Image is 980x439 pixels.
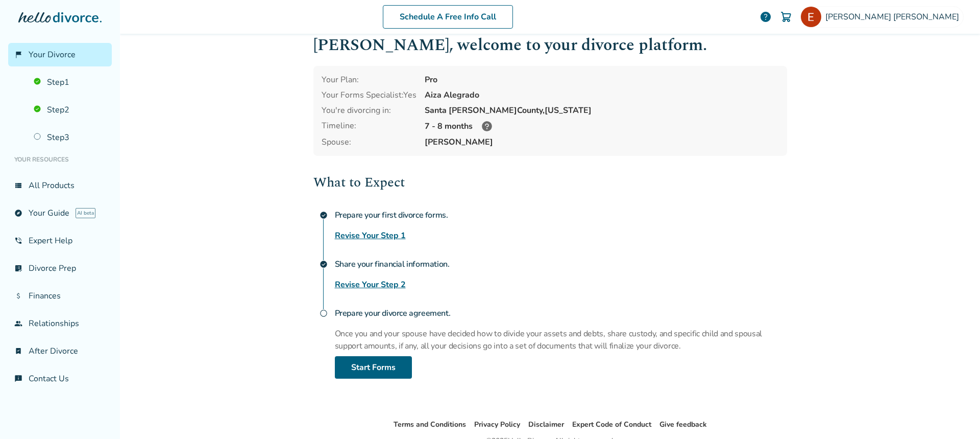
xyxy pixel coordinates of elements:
[8,201,112,225] a: exploreYour GuideAI beta
[14,209,22,217] span: explore
[335,205,787,225] h4: Prepare your first divorce forms.
[322,120,416,132] div: Timeline:
[335,254,787,274] h4: Share your financial information.
[8,149,112,170] li: Your Resources
[383,5,513,29] a: Schedule A Free Info Call
[659,419,707,431] li: Give feedback
[14,181,22,190] span: view_list
[8,229,112,252] a: phone_in_talkExpert Help
[320,309,328,317] span: radio_button_unchecked
[825,11,963,22] span: [PERSON_NAME] [PERSON_NAME]
[14,319,22,328] span: group
[28,71,112,94] a: Step1
[14,347,22,355] span: bookmark_check
[322,89,416,101] div: Your Forms Specialist: Yes
[335,328,787,352] p: Once you and your spouse have decided how to divide your assets and debts, share custody, and spe...
[8,174,112,197] a: view_listAll Products
[8,43,112,66] a: flag_2Your Divorce
[8,312,112,335] a: groupRelationships
[425,120,779,132] div: 7 - 8 months
[14,264,22,272] span: list_alt_check
[528,419,564,431] li: Disclaimer
[28,98,112,122] a: Step2
[474,420,520,429] a: Privacy Policy
[394,420,466,429] a: Terms and Conditions
[425,89,779,101] div: Aiza Alegrado
[8,284,112,308] a: attach_moneyFinances
[8,367,112,390] a: chat_infoContact Us
[425,136,779,148] span: [PERSON_NAME]
[320,260,328,268] span: check_circle
[425,74,779,85] div: Pro
[14,51,22,59] span: flag_2
[929,390,980,439] iframe: Chat Widget
[572,420,651,429] a: Expert Code of Conduct
[14,375,22,383] span: chat_info
[335,229,406,242] a: Revise Your Step 1
[14,292,22,300] span: attach_money
[425,105,779,116] div: Santa [PERSON_NAME] County, [US_STATE]
[780,11,792,23] img: Cart
[322,105,416,116] div: You're divorcing in:
[313,172,787,193] h2: What to Expect
[313,33,787,58] h1: [PERSON_NAME] , welcome to your divorce platform.
[29,49,76,60] span: Your Divorce
[322,74,416,85] div: Your Plan:
[322,136,416,148] span: Spouse:
[76,208,95,218] span: AI beta
[8,339,112,363] a: bookmark_checkAfter Divorce
[14,237,22,245] span: phone_in_talk
[759,11,772,23] a: help
[320,211,328,219] span: check_circle
[335,356,412,379] a: Start Forms
[28,126,112,149] a: Step3
[801,7,821,27] img: Ewa Hugh
[335,303,787,324] h4: Prepare your divorce agreement.
[8,257,112,280] a: list_alt_checkDivorce Prep
[335,279,406,291] a: Revise Your Step 2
